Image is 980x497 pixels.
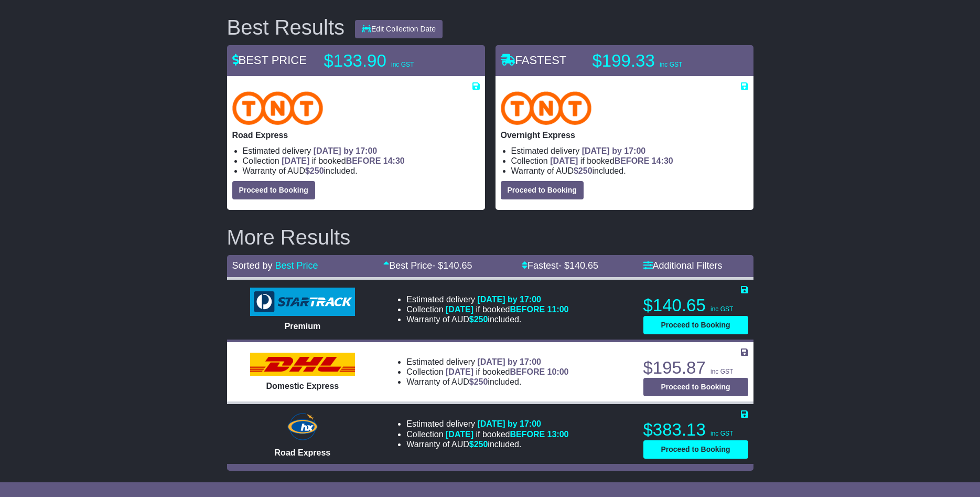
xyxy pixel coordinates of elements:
[469,377,488,386] span: $
[355,20,443,38] button: Edit Collection Date
[243,146,480,156] li: Estimated delivery
[710,305,733,313] span: inc GST
[446,305,568,314] span: if booked
[501,181,584,199] button: Proceed to Booking
[406,294,568,304] li: Estimated delivery
[710,368,733,375] span: inc GST
[469,440,488,449] span: $
[558,260,598,271] span: - $
[232,130,480,140] p: Road Express
[511,156,748,166] li: Collection
[383,260,472,271] a: Best Price- $140.65
[275,260,318,271] a: Best Price
[511,166,748,176] li: Warranty of AUD included.
[501,130,748,140] p: Overnight Express
[232,91,324,125] img: TNT Domestic: Road Express
[222,16,350,39] div: Best Results
[474,440,488,449] span: 250
[643,260,723,271] a: Additional Filters
[232,260,273,271] span: Sorted by
[305,166,324,175] span: $
[510,430,545,439] span: BEFORE
[550,156,578,165] span: [DATE]
[346,156,381,165] span: BEFORE
[593,50,724,71] p: $199.33
[474,377,488,386] span: 250
[643,295,748,316] p: $140.65
[406,439,568,449] li: Warranty of AUD included.
[406,429,568,439] li: Collection
[227,226,753,249] h2: More Results
[314,146,378,155] span: [DATE] by 17:00
[522,260,598,271] a: Fastest- $140.65
[501,54,567,67] span: FASTEST
[232,181,315,199] button: Proceed to Booking
[547,430,569,439] span: 13:00
[550,156,673,165] span: if booked
[324,50,455,71] p: $133.90
[710,430,733,437] span: inc GST
[285,411,320,442] img: Hunter Express: Road Express
[582,146,646,155] span: [DATE] by 17:00
[643,316,748,334] button: Proceed to Booking
[243,156,480,166] li: Collection
[510,367,545,376] span: BEFORE
[310,166,324,175] span: 250
[510,305,545,314] span: BEFORE
[282,156,309,165] span: [DATE]
[578,166,593,175] span: 250
[469,315,488,324] span: $
[474,315,488,324] span: 250
[250,353,355,376] img: DHL: Domestic Express
[432,260,472,271] span: - $
[275,448,331,457] span: Road Express
[406,314,568,324] li: Warranty of AUD included.
[285,322,320,331] span: Premium
[446,367,473,376] span: [DATE]
[643,419,748,440] p: $383.13
[615,156,650,165] span: BEFORE
[243,166,480,176] li: Warranty of AUD included.
[477,419,541,428] span: [DATE] by 17:00
[446,305,473,314] span: [DATE]
[446,430,473,439] span: [DATE]
[446,367,568,376] span: if booked
[406,367,568,377] li: Collection
[406,419,568,429] li: Estimated delivery
[547,367,569,376] span: 10:00
[643,357,748,378] p: $195.87
[406,357,568,367] li: Estimated delivery
[547,305,569,314] span: 11:00
[446,430,568,439] span: if booked
[511,146,748,156] li: Estimated delivery
[652,156,673,165] span: 14:30
[250,288,355,316] img: StarTrack: Premium
[406,377,568,387] li: Warranty of AUD included.
[383,156,405,165] span: 14:30
[569,260,598,271] span: 140.65
[391,61,414,68] span: inc GST
[443,260,472,271] span: 140.65
[477,295,541,304] span: [DATE] by 17:00
[282,156,404,165] span: if booked
[406,304,568,314] li: Collection
[643,440,748,459] button: Proceed to Booking
[574,166,593,175] span: $
[266,382,339,390] span: Domestic Express
[643,378,748,396] button: Proceed to Booking
[501,91,592,125] img: TNT Domestic: Overnight Express
[477,357,541,366] span: [DATE] by 17:00
[232,54,307,67] span: BEST PRICE
[660,61,682,68] span: inc GST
